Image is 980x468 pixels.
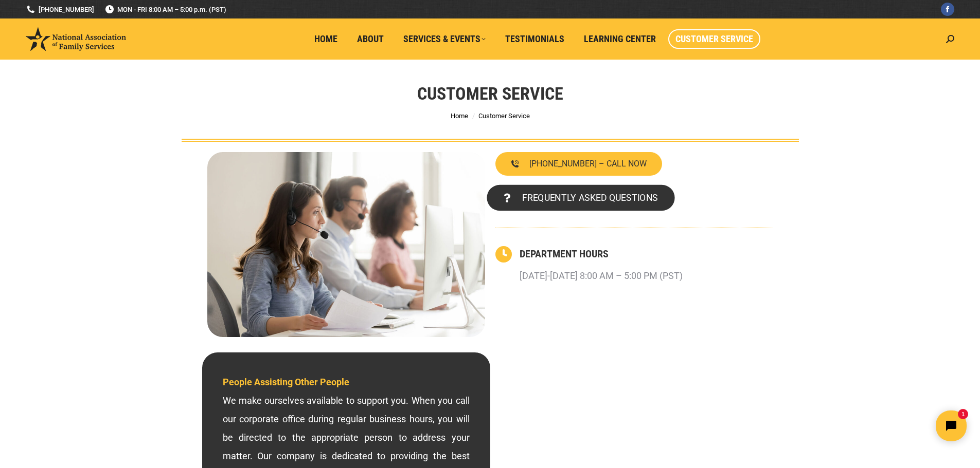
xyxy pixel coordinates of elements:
a: Customer Service [668,29,760,49]
a: Home [307,29,345,49]
a: [PHONE_NUMBER] [26,5,94,14]
a: FREQUENTLY ASKED QUESTIONS [487,185,674,211]
span: Customer Service [675,33,753,45]
p: [DATE]-[DATE] 8:00 AM – 5:00 PM (PST) [520,267,683,285]
span: [PHONE_NUMBER] – CALL NOW [529,160,647,168]
span: Home [314,33,337,45]
a: Home [451,112,468,120]
iframe: Tidio Chat [798,402,975,450]
img: National Association of Family Services [26,27,126,51]
a: DEPARTMENT HOURS [520,248,609,260]
img: Contact National Association of Family Services [207,152,485,337]
span: FREQUENTLY ASKED QUESTIONS [522,193,657,202]
span: About [357,33,384,45]
a: Testimonials [498,29,572,49]
a: Learning Center [577,29,663,49]
span: People Assisting Other People [223,377,349,387]
a: [PHONE_NUMBER] – CALL NOW [495,152,662,176]
a: About [350,29,391,49]
span: Customer Service [478,112,530,120]
span: Services & Events [403,33,486,45]
a: Facebook page opens in new window [941,3,954,16]
span: Learning Center [584,33,656,45]
span: MON - FRI 8:00 AM – 5:00 p.m. (PST) [104,5,226,14]
span: Testimonials [505,33,564,45]
h1: Customer Service [417,82,563,105]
